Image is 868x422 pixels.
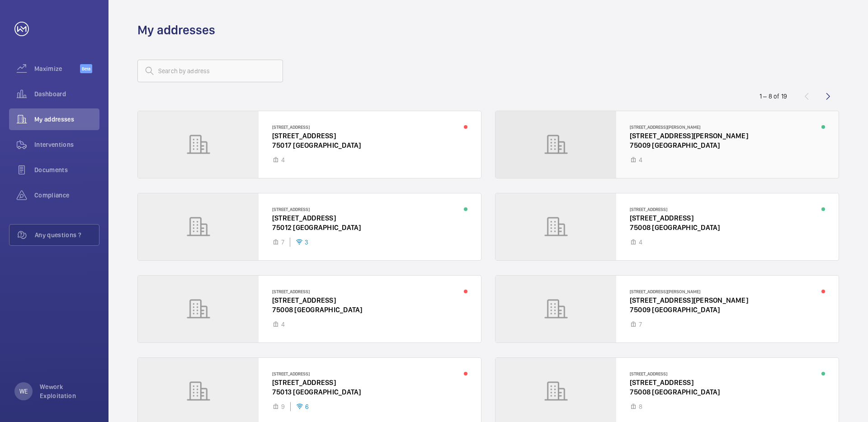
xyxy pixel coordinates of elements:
[40,382,94,400] p: Wework Exploitation
[34,140,99,149] span: Interventions
[759,92,787,101] div: 1 – 8 of 19
[34,64,80,73] span: Maximize
[35,230,99,239] span: Any questions ?
[80,64,92,73] span: Beta
[137,60,283,82] input: Search by address
[34,191,99,200] span: Compliance
[34,165,99,174] span: Documents
[34,89,99,98] span: Dashboard
[19,387,28,396] p: WE
[137,22,215,38] h1: My addresses
[34,115,99,124] span: My addresses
